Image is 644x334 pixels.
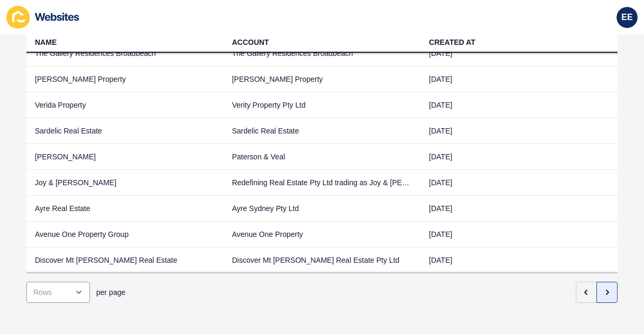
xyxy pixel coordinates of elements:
[420,170,618,196] td: [DATE]
[621,12,632,23] span: EE
[224,66,421,92] td: [PERSON_NAME] Property
[420,196,618,222] td: [DATE]
[96,287,125,298] span: per page
[420,92,618,118] td: [DATE]
[224,118,421,144] td: Sardelic Real Estate
[224,222,421,247] td: Avenue One Property
[26,222,224,247] td: Avenue One Property Group
[224,196,421,222] td: Ayre Sydney Pty Ltd
[420,66,618,92] td: [DATE]
[26,282,90,303] div: open menu
[26,247,224,273] td: Discover Mt [PERSON_NAME] Real Estate
[26,41,224,66] td: The Gallery Residences Broadbeach
[420,144,618,170] td: [DATE]
[420,222,618,247] td: [DATE]
[232,37,269,47] div: ACCOUNT
[224,247,421,273] td: Discover Mt [PERSON_NAME] Real Estate Pty Ltd
[224,41,421,66] td: The Gallery Residences Broadbeach
[26,170,224,196] td: Joy & [PERSON_NAME]
[26,196,224,222] td: Ayre Real Estate
[420,118,618,144] td: [DATE]
[224,144,421,170] td: Paterson & Veal
[224,92,421,118] td: Verity Property Pty Ltd
[26,92,224,118] td: Verida Property
[429,37,475,47] div: CREATED AT
[420,247,618,273] td: [DATE]
[420,41,618,66] td: [DATE]
[26,144,224,170] td: [PERSON_NAME]
[35,37,57,47] div: NAME
[26,118,224,144] td: Sardelic Real Estate
[224,170,421,196] td: Redefining Real Estate Pty Ltd trading as Joy & [PERSON_NAME]
[26,66,224,92] td: [PERSON_NAME] Property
